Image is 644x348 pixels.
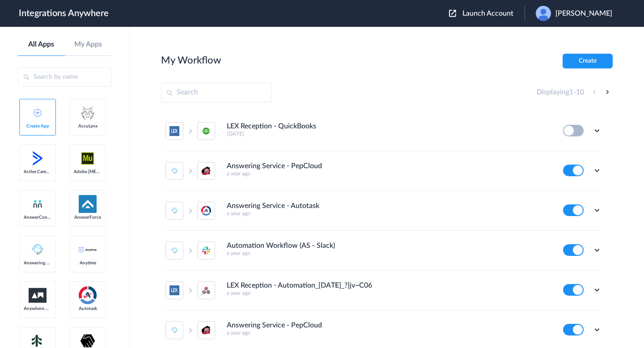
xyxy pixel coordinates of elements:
[74,260,102,266] span: Anytime
[74,215,102,220] span: AnswerForce
[79,104,97,122] img: acculynx-logo.svg
[29,288,47,303] img: aww.png
[18,40,65,49] a: All Apps
[537,88,584,97] h4: Displaying -
[227,202,319,210] h4: Answering Service - Autotask
[29,241,47,259] img: Answering_service.png
[576,89,584,96] span: 10
[18,67,111,87] input: Search by name
[227,242,335,250] h4: Automation Workflow (AS - Slack)
[29,149,47,167] img: active-campaign-logo.svg
[79,149,97,167] img: adobe-muse-logo.svg
[19,8,109,19] h1: Integrations Anywhere
[227,330,551,336] h5: a year ago
[569,89,573,96] span: 1
[227,210,551,216] h5: a year ago
[24,123,51,129] span: Create App
[449,9,525,18] button: Launch Account
[227,281,372,290] h4: LEX Reception - Automation_[DATE]_?}jv~C06
[227,122,316,131] h4: LEX Reception - QuickBooks
[65,40,112,49] a: My Apps
[227,162,322,170] h4: Answering Service - PepCloud
[24,215,51,220] span: AnswerConnect
[79,195,97,213] img: af-app-logo.svg
[24,306,51,311] span: Anywhere Works
[555,9,612,18] span: [PERSON_NAME]
[24,260,51,266] span: Answering Service
[462,10,513,17] span: Launch Account
[79,286,97,304] img: autotask.png
[536,6,551,21] img: user.png
[563,54,613,68] button: Create
[32,199,43,209] img: answerconnect-logo.svg
[161,83,272,102] input: Search
[79,247,97,252] img: anytime-calendar-logo.svg
[74,306,102,311] span: Autotask
[74,169,102,174] span: Adobe [MEDICAL_DATA]
[227,131,551,137] h5: [DATE]
[34,109,42,117] img: add-icon.svg
[24,169,51,174] span: Active Campaign
[161,55,221,66] h2: My Workflow
[227,321,322,330] h4: Answering Service - PepCloud
[227,290,551,296] h5: a year ago
[449,10,456,17] img: launch-acct-icon.svg
[227,170,551,177] h5: a year ago
[227,250,551,256] h5: a year ago
[74,123,102,129] span: AccuLynx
